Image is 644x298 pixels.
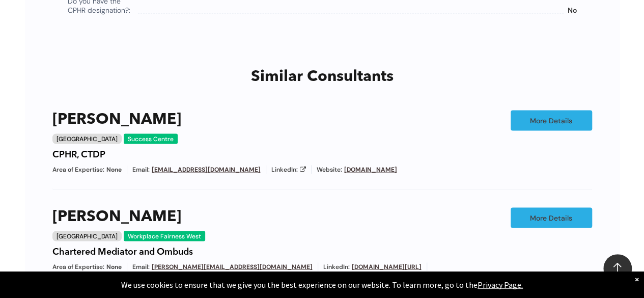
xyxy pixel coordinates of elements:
a: More Details [511,207,592,228]
span: Area of Expertise: [52,165,104,174]
a: [EMAIL_ADDRESS][DOMAIN_NAME] [152,165,261,173]
a: [DOMAIN_NAME] [344,165,397,173]
h2: Similar Consultants [52,66,592,89]
h4: Chartered Mediator and Ombuds [52,246,193,257]
a: [PERSON_NAME] [52,207,181,226]
span: Email: [132,165,150,174]
span: No [568,6,577,15]
span: Website: [317,165,342,174]
a: Privacy Page. [478,280,523,290]
span: Email: [132,262,150,271]
a: More Details [511,110,592,130]
span: None [106,262,122,271]
span: Area of Expertise: [52,262,104,271]
div: Success Centre [124,133,178,144]
div: Dismiss notification [635,274,639,284]
a: [PERSON_NAME][EMAIL_ADDRESS][DOMAIN_NAME] [152,262,313,270]
a: [DOMAIN_NAME][URL] [352,262,422,270]
div: Workplace Fairness West [124,231,205,241]
span: None [106,165,122,174]
a: [PERSON_NAME] [52,110,181,128]
div: [GEOGRAPHIC_DATA] [52,231,122,241]
h4: CPHR, CTDP [52,149,105,160]
div: [GEOGRAPHIC_DATA] [52,133,122,144]
span: LinkedIn: [323,262,350,271]
span: LinkedIn: [271,165,298,174]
